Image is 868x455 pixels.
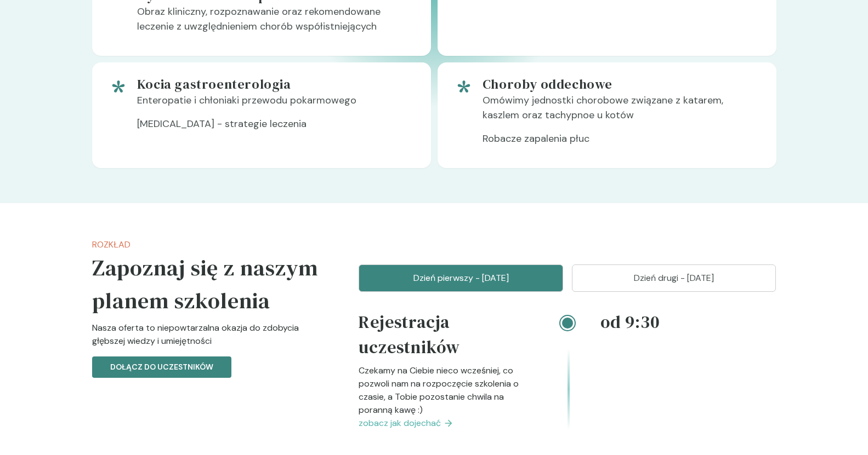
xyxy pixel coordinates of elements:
h4: od 9:30 [600,309,776,335]
a: zobacz jak dojechać [359,417,535,430]
h5: Kocia gastroenterologia [137,76,413,93]
button: Dzień drugi - [DATE] [572,264,776,292]
button: Dzień pierwszy - [DATE] [359,264,563,292]
p: Rozkład [92,238,324,251]
p: Dzień drugi - [DATE] [586,272,763,285]
p: Enteropatie i chłoniaki przewodu pokarmowego [137,93,413,117]
p: Dołącz do uczestników [110,361,213,373]
p: Obraz kliniczny, rozpoznawanie oraz rekomendowane leczenie z uwzględnieniem chorób współistniejących [137,4,413,43]
button: Dołącz do uczestników [92,356,231,378]
h4: Rejestracja uczestników [359,309,535,364]
a: Dołącz do uczestników [92,361,231,372]
p: Robacze zapalenia płuc [483,131,759,155]
span: zobacz jak dojechać [359,417,441,430]
p: Nasza oferta to niepowtarzalna okazja do zdobycia głębszej wiedzy i umiejętności [92,321,324,356]
h5: Choroby oddechowe [483,76,759,93]
p: [MEDICAL_DATA] - strategie leczenia [137,117,413,140]
p: Czekamy na Ciebie nieco wcześniej, co pozwoli nam na rozpoczęcie szkolenia o czasie, a Tobie pozo... [359,364,535,417]
p: Dzień pierwszy - [DATE] [372,272,549,285]
p: Omówimy jednostki chorobowe związane z katarem, kaszlem oraz tachypnoe u kotów [483,93,759,131]
h5: Zapoznaj się z naszym planem szkolenia [92,251,324,317]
